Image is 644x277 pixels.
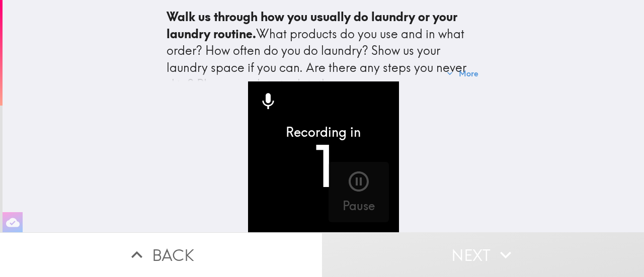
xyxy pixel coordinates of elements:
[329,162,389,222] button: Pause
[443,63,482,83] button: More
[167,9,460,41] b: Walk us through how you usually do laundry or your laundry routine.
[343,198,375,215] h5: Pause
[322,232,644,277] button: Next
[167,9,480,93] div: What products do you use and in what order? How often do you do laundry? Show us your laundry spa...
